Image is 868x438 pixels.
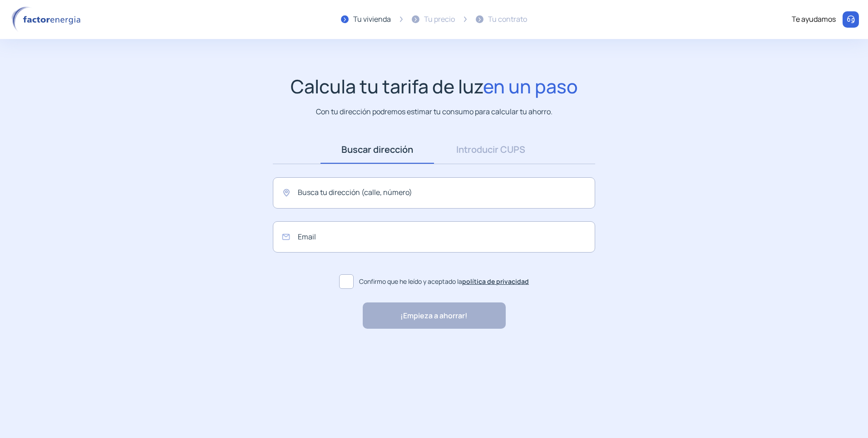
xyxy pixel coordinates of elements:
div: Tu precio [424,14,455,25]
span: Confirmo que he leído y aceptado la [359,277,529,287]
div: Tu contrato [488,14,527,25]
h1: Calcula tu tarifa de luz [291,75,578,97]
a: política de privacidad [462,277,529,286]
p: Con tu dirección podremos estimar tu consumo para calcular tu ahorro. [316,106,552,117]
img: llamar [846,15,855,24]
span: en un paso [483,73,578,99]
div: Te ayudamos [792,14,836,25]
div: Tu vivienda [353,14,391,25]
img: logo factor [9,6,86,33]
a: Buscar dirección [321,136,434,164]
a: Introducir CUPS [434,136,547,164]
